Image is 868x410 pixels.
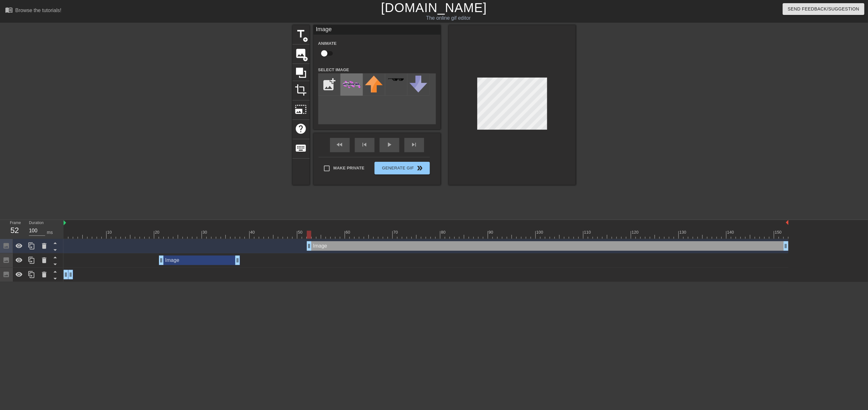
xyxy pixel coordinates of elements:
[158,257,164,263] span: drag_handle
[15,8,61,13] div: Browse the tutorials!
[155,229,161,236] div: 20
[5,6,13,14] span: menu_book
[343,76,361,93] img: yv9Yd-400px-Site-logo.png
[295,123,307,135] span: help
[303,56,308,62] span: add_circle
[295,28,307,40] span: title
[306,243,312,249] span: drag_handle
[783,243,789,249] span: drag_handle
[386,141,393,148] span: play_arrow
[410,141,418,148] span: skip_next
[410,76,427,92] img: downvote.png
[303,37,308,42] span: add_circle
[318,40,337,47] label: Animate
[788,5,859,13] span: Send Feedback/Suggestion
[416,164,424,172] span: double_arrow
[334,165,365,171] span: Make Private
[441,229,447,236] div: 80
[29,221,44,225] label: Duration
[5,220,24,238] div: Frame
[775,229,783,236] div: 150
[313,25,441,35] div: Image
[584,229,592,236] div: 110
[375,162,430,174] button: Generate Gif
[377,164,427,172] span: Generate Gif
[10,225,19,236] div: 52
[783,3,865,15] button: Send Feedback/Suggestion
[298,229,304,236] div: 50
[293,14,604,22] div: The online gif editor
[393,229,399,236] div: 70
[67,271,74,278] span: drag_handle
[361,141,369,148] span: skip_previous
[295,142,307,154] span: keyboard
[5,6,61,16] a: Browse the tutorials!
[234,257,241,263] span: drag_handle
[387,78,405,81] img: deal-with-it.png
[107,229,113,236] div: 10
[381,1,487,15] a: [DOMAIN_NAME]
[632,229,640,236] div: 120
[536,229,544,236] div: 100
[336,141,344,148] span: fast_rewind
[318,67,349,73] label: Select Image
[63,271,69,278] span: drag_handle
[250,229,256,236] div: 40
[203,229,208,236] div: 30
[786,220,789,225] img: bound-end.png
[295,84,307,96] span: crop
[346,229,351,236] div: 60
[295,47,307,59] span: image
[47,229,53,236] div: ms
[679,229,687,236] div: 130
[489,229,494,236] div: 90
[365,76,383,92] img: upvote.png
[727,229,735,236] div: 140
[295,103,307,115] span: photo_size_select_large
